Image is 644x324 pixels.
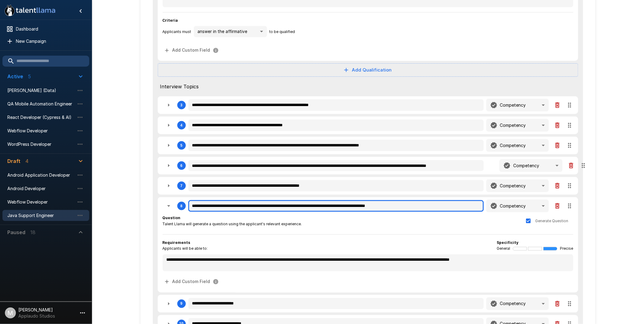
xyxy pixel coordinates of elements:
[163,18,178,23] b: Criteria
[497,240,519,245] b: Specificity
[158,157,578,175] div: 6
[500,142,526,149] p: Competency
[500,102,526,108] p: Competency
[180,302,182,306] div: 9
[180,204,182,208] div: 8
[500,183,526,189] p: Competency
[497,246,510,252] span: General
[180,103,182,107] div: 3
[158,116,578,134] div: 4
[163,240,190,245] b: Requirements
[180,123,182,127] div: 4
[163,45,221,56] span: Custom fields allow you to automatically extract specific data from candidate responses.
[194,26,267,38] div: answer in the affirmative
[180,184,182,188] div: 7
[535,218,569,224] span: Generate Question
[158,137,578,154] div: 5
[158,177,578,195] div: 7
[180,164,182,168] div: 6
[560,246,573,252] span: Precise
[158,295,578,313] div: 9
[180,143,182,148] div: 5
[158,197,578,293] div: 8QuestionTalent Llama will generate a question using the applicant's relevant experience.Generate...
[158,63,578,77] button: Add Qualification
[500,301,526,307] p: Competency
[163,45,221,56] button: Add Custom Field
[163,276,221,288] button: Add Custom Field
[163,246,208,252] span: Applicants will be able to:
[163,221,302,227] span: Talent Llama will generate a question using the applicant's relevant experience.
[163,29,191,35] span: Applicants must
[160,83,576,90] span: Interview Topics
[158,96,578,114] div: 3
[500,203,526,209] p: Competency
[163,215,181,220] b: Question
[270,29,295,35] span: to be qualified
[163,276,221,288] span: Custom fields allow you to automatically extract specific data from candidate responses.
[513,163,539,169] p: Competency
[500,122,526,128] p: Competency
